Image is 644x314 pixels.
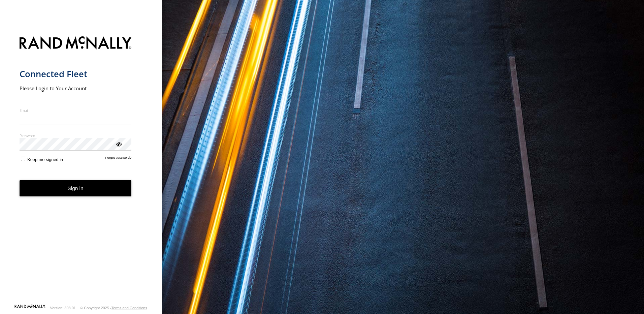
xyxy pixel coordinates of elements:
h2: Please Login to Your Account [20,85,132,92]
button: Sign in [20,180,132,197]
form: main [20,32,142,304]
label: Email [20,108,132,113]
input: Keep me signed in [21,157,25,161]
label: Password [20,133,132,138]
div: ViewPassword [115,140,122,147]
a: Visit our Website [14,305,45,311]
img: Rand McNally [20,35,132,52]
a: Terms and Conditions [111,306,147,310]
div: © Copyright 2025 - [80,306,147,310]
span: Keep me signed in [27,157,63,162]
h1: Connected Fleet [20,68,132,80]
div: Version: 308.01 [50,306,76,310]
a: Forgot password? [105,156,132,162]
